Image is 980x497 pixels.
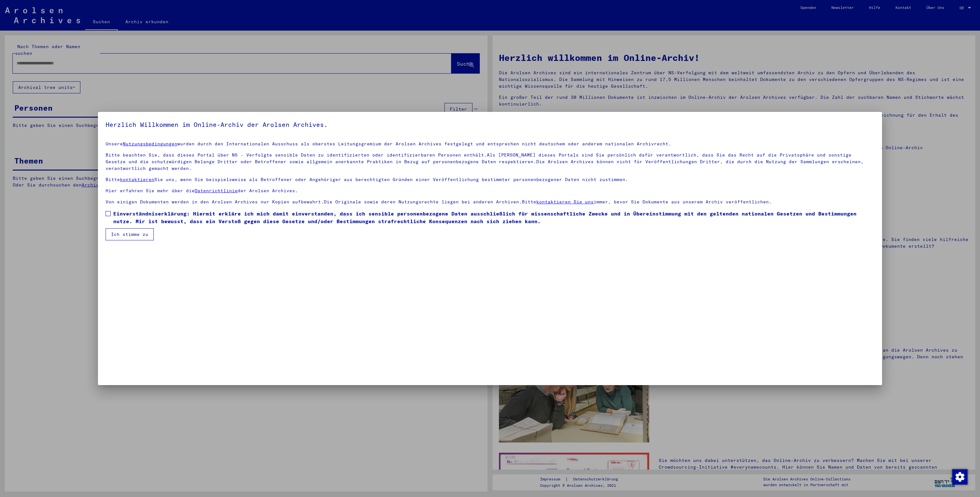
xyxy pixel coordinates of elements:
[106,120,874,130] h5: Herzlich Willkommen im Online-Archiv der Arolsen Archives.
[106,141,874,147] p: Unsere wurden durch den Internationalen Ausschuss als oberstes Leitungsgremium der Arolsen Archiv...
[106,228,154,240] button: Ich stimme zu
[120,177,154,182] a: kontaktieren
[952,469,968,485] img: Zustimmung ändern
[106,152,874,172] p: Bitte beachten Sie, dass dieses Portal über NS - Verfolgte sensible Daten zu identifizierten oder...
[195,188,238,194] a: Datenrichtlinie
[113,210,874,225] span: Einverständniserklärung: Hiermit erkläre ich mich damit einverstanden, dass ich sensible personen...
[106,187,874,194] p: Hier erfahren Sie mehr über die der Arolsen Archives.
[106,176,874,183] p: Bitte Sie uns, wenn Sie beispielsweise als Betroffener oder Angehöriger aus berechtigten Gründen ...
[123,141,177,147] a: Nutzungsbedingungen
[106,199,874,205] p: Von einigen Dokumenten werden in den Arolsen Archives nur Kopien aufbewahrt.Die Originale sowie d...
[536,199,594,205] a: kontaktieren Sie uns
